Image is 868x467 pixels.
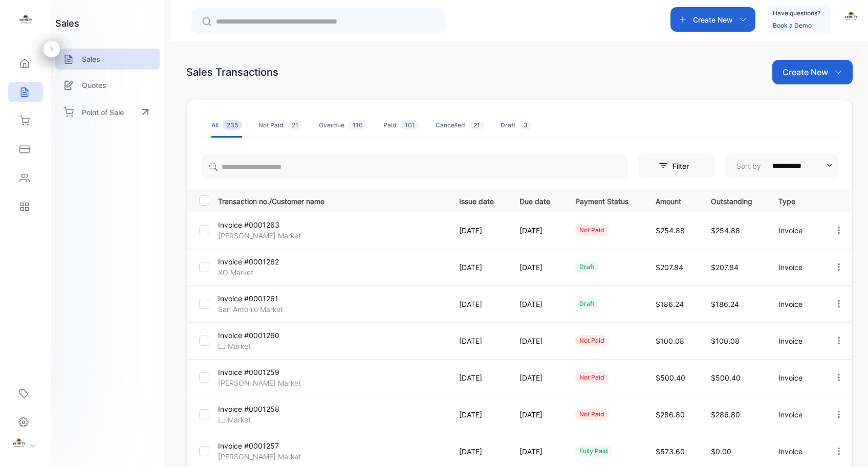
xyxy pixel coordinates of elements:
[519,446,554,457] p: [DATE]
[575,409,609,420] div: not paid
[11,437,27,452] img: profile
[711,410,740,419] span: $286.80
[55,16,79,30] h1: sales
[82,107,124,118] p: Point of Sale
[656,337,684,345] span: $100.08
[401,120,419,130] span: 101
[459,372,498,383] p: [DATE]
[519,372,554,383] p: [DATE]
[55,101,160,123] a: Point of Sale
[459,299,498,309] p: [DATE]
[575,298,598,309] div: draft
[218,377,301,388] p: [PERSON_NAME] Market
[656,447,685,456] span: $573.60
[736,161,761,171] p: Sort by
[778,446,813,457] p: Invoice
[575,335,609,346] div: not paid
[319,121,367,130] div: Overdue
[218,304,294,315] p: San Antonio Market
[656,373,685,382] span: $500.40
[656,300,684,308] span: $186.24
[778,262,813,273] p: Invoice
[218,330,294,341] p: Invoice #0001260
[288,120,302,130] span: 21
[218,367,294,377] p: Invoice #0001259
[218,440,294,451] p: Invoice #0001257
[218,404,294,414] p: Invoice #0001258
[656,410,685,419] span: $286.80
[711,263,739,272] span: $207.84
[656,226,685,235] span: $254.88
[519,409,554,420] p: [DATE]
[519,299,554,309] p: [DATE]
[218,293,294,304] p: Invoice #0001261
[186,64,278,80] div: Sales Transactions
[218,341,294,351] p: LJ Market
[459,225,498,236] p: [DATE]
[218,230,301,241] p: [PERSON_NAME] Market
[656,194,690,207] p: Amount
[711,194,757,207] p: Outstanding
[459,194,498,207] p: Issue date
[218,451,301,462] p: [PERSON_NAME] Market
[711,226,740,235] span: $254.88
[778,372,813,383] p: Invoice
[711,373,741,382] span: $500.40
[575,446,612,457] div: fully paid
[519,225,554,236] p: [DATE]
[469,120,484,130] span: 21
[223,120,242,130] span: 235
[218,256,294,267] p: Invoice #0001262
[575,225,609,236] div: not paid
[670,7,755,32] button: Create New
[459,262,498,273] p: [DATE]
[656,263,683,272] span: $207.84
[349,120,367,130] span: 110
[258,121,302,130] div: Not Paid
[773,21,812,29] a: Book a Demo
[519,120,532,130] span: 3
[218,267,294,278] p: XO Market
[772,60,853,84] button: Create New
[778,409,813,420] p: Invoice
[519,262,554,273] p: [DATE]
[778,194,813,207] p: Type
[82,54,100,64] p: Sales
[711,300,739,308] span: $186.24
[575,261,598,273] div: draft
[711,447,731,456] span: $0.00
[459,336,498,346] p: [DATE]
[773,8,820,18] p: Have questions?
[725,153,838,178] button: Sort by
[218,219,294,230] p: Invoice #0001263
[711,337,740,345] span: $100.08
[653,161,669,171] p: Filter
[783,66,828,78] p: Create New
[218,194,446,207] p: Transaction no./Customer name
[436,121,484,130] div: Cancelled
[778,336,813,346] p: Invoice
[575,372,609,383] div: not paid
[778,299,813,309] p: Invoice
[55,75,160,96] a: Quotes
[218,414,294,425] p: LJ Market
[383,121,419,130] div: Paid
[501,121,532,130] div: Draft
[211,121,242,130] div: All
[843,7,859,32] button: avatar
[693,14,733,25] p: Create New
[82,80,106,91] p: Quotes
[519,336,554,346] p: [DATE]
[519,194,554,207] p: Due date
[18,13,33,29] img: logo
[459,446,498,457] p: [DATE]
[55,49,160,70] a: Sales
[575,194,635,207] p: Payment Status
[778,225,813,236] p: Invoice
[459,409,498,420] p: [DATE]
[843,10,859,26] img: avatar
